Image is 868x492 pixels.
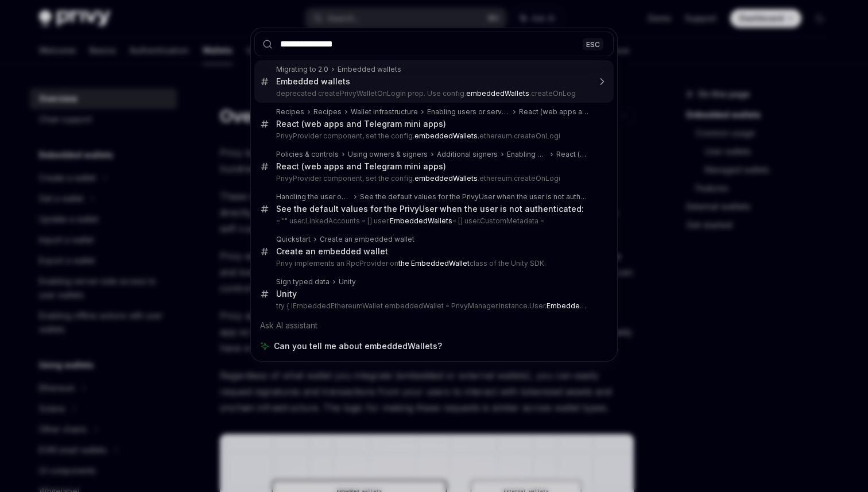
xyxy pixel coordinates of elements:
b: EmbeddedWallets [390,216,452,225]
p: PrivyProvider component, set the config. .ethereum.createOnLogi [276,174,590,183]
div: Additional signers [437,150,498,159]
p: deprecated createPrivyWalletOnLogin prop. Use config. .createOnLog [276,89,590,98]
div: Quickstart [276,235,311,244]
b: EmbeddedWall [547,301,598,310]
b: embeddedWallets [466,89,529,98]
b: embeddedWallets [414,174,478,183]
p: PrivyProvider component, set the config. .ethereum.createOnLogi [276,131,590,141]
div: React (web apps and Telegram mini apps) [519,107,590,117]
div: Sign typed data [276,277,330,286]
b: the EmbeddedWallet [398,259,470,268]
div: Migrating to 2.0 [276,65,328,74]
div: Enabling users or servers to execute transactions [427,107,510,117]
span: Can you tell me about embeddedWallets? [274,340,442,352]
div: Create an embedded wallet [320,235,414,244]
div: React (web apps and Telegram mini apps) [556,150,590,159]
div: Unity [276,289,297,299]
b: embeddedWallets [414,131,478,140]
div: Create an embedded wallet [276,246,388,257]
p: = "" user.LinkedAccounts = [] user. = [] user.CustomMetadata = [276,216,590,226]
div: Recipes [276,107,304,117]
div: Using owners & signers [348,150,428,159]
p: Privy implements an RpcProvider on class of the Unity SDK. [276,259,590,268]
div: Policies & controls [276,150,339,159]
div: See the default values for the PrivyUser when the user is not authenticated: [360,192,590,202]
div: React (web apps and Telegram mini apps) [276,119,446,129]
div: Unity [339,277,356,286]
div: See the default values for the PrivyUser when the user is not authenticated: [276,204,584,214]
div: Embedded wallets [338,65,401,74]
div: Wallet infrastructure [351,107,418,117]
div: Embedded wallets [276,76,350,87]
div: Ask AI assistant [254,315,614,336]
div: React (web apps and Telegram mini apps) [276,161,446,172]
div: Enabling users or servers to execute transactions [507,150,547,159]
div: Handling the user object [276,192,351,202]
div: Recipes [313,107,342,117]
div: ESC [583,38,603,50]
p: try { IEmbeddedEthereumWallet embeddedWallet = PrivyManager.Instance.User. [276,301,590,311]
